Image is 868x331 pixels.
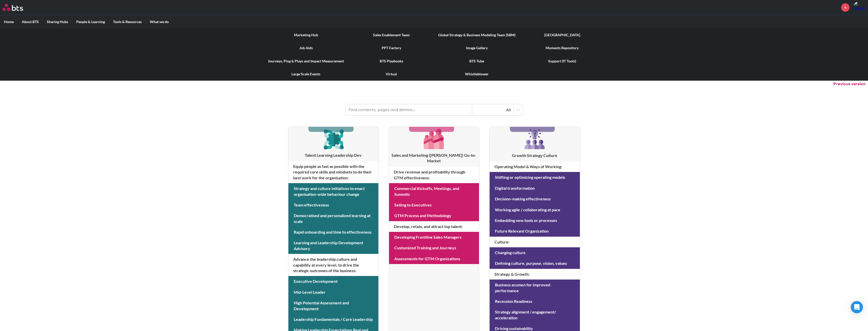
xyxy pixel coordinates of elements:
[389,167,479,183] h4: Drive revenue and profitability through GTM effectiveness :
[72,15,109,28] label: People & Learning
[288,254,378,276] h4: Advance the leadership culture and capability at every level, to drive the strategic outcomes of ...
[389,221,479,232] h4: Develop, retain, and attract top talent :
[18,15,43,28] label: About BTS
[321,127,345,151] img: [object Object]
[3,4,32,11] a: Go home
[490,269,580,280] h4: Strategy & Growth :
[851,301,863,313] div: Open Intercom Messenger
[475,107,511,113] div: All
[288,152,378,158] h3: Talent Learning Leadership Dev
[490,161,580,172] h4: Operating Model & Ways of Working :
[490,153,580,158] h3: Growth Strategy Culture
[853,1,865,13] a: Profile
[288,161,378,183] h4: Equip people as fast as possible with the required core skills and mindsets to do their best work...
[43,15,72,28] label: Sharing Hubs
[109,15,146,28] label: Tools & Resources
[841,3,849,12] a: +
[833,81,865,87] button: Previous version
[345,104,472,115] input: Find contents, pages and demos...
[853,1,865,13] img: Songklod Riraroengjaratsaeng
[523,127,547,151] img: [object Object]
[389,152,479,164] h3: Sales and Marketing ([PERSON_NAME]) Go-to-Market
[146,15,173,28] label: What we do
[3,4,23,11] img: BTS Logo
[490,237,580,247] h4: Culture :
[422,127,446,151] img: [object Object]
